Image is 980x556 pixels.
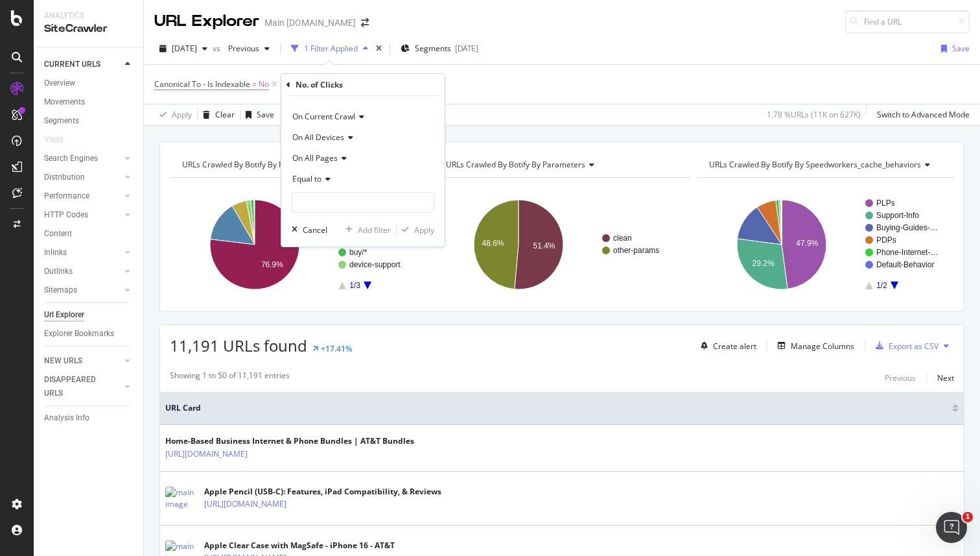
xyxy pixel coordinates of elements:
[44,58,121,71] a: CURRENT URLS
[44,308,134,322] a: Url Explorer
[44,265,73,278] div: Outlinks
[198,104,235,125] button: Clear
[44,246,67,260] div: Inlinks
[349,260,401,269] text: device-support
[876,199,895,208] text: PLPs
[44,77,75,90] div: Overview
[876,236,896,245] text: PDPs
[415,43,451,54] span: Segments
[397,223,434,236] button: Apply
[876,248,938,257] text: Phone-Internet-…
[304,43,358,54] div: 1 Filter Applied
[180,154,415,175] h4: URLs Crawled By Botify By pagetype
[952,43,970,54] div: Save
[44,411,89,425] div: Analysis Info
[937,370,954,385] button: Next
[870,335,939,356] button: Export as CSV
[358,224,391,236] div: Add filter
[791,341,854,352] div: Manage Columns
[44,227,134,241] a: Content
[170,335,307,356] span: 11,191 URLs found
[204,486,441,498] div: Apple Pencil (USB-C): Features, iPad Compatibility, & Reviews
[44,373,110,400] div: DISAPPEARED URLS
[889,341,939,352] div: Export as CSV
[165,402,949,414] span: URL Card
[877,109,970,120] div: Switch to Advanced Mode
[44,58,100,71] div: CURRENT URLS
[286,38,373,59] button: 1 Filter Applied
[937,372,954,383] div: Next
[252,79,257,90] span: =
[154,104,192,125] button: Apply
[340,223,391,236] button: Add filter
[361,18,369,27] div: arrow-right-arrow-left
[223,43,259,54] span: Previous
[395,38,484,59] button: Segments[DATE]
[261,260,283,269] text: 76.9%
[44,189,121,203] a: Performance
[767,109,861,120] div: 1.78 % URLs ( 11K on 627K )
[44,189,89,203] div: Performance
[876,211,919,220] text: Support-Info
[962,512,973,522] span: 1
[44,152,121,165] a: Search Engines
[292,152,338,163] span: On All Pages
[44,411,134,425] a: Analysis Info
[533,241,555,250] text: 51.4%
[414,224,434,236] div: Apply
[264,16,356,29] div: Main [DOMAIN_NAME]
[182,159,312,170] span: URLs Crawled By Botify By pagetype
[44,133,64,147] div: Visits
[257,109,274,120] div: Save
[240,104,274,125] button: Save
[170,188,427,301] svg: A chart.
[455,43,478,54] div: [DATE]
[443,154,679,175] h4: URLs Crawled By Botify By parameters
[613,234,632,243] text: clean
[845,10,970,33] input: Find a URL
[713,341,756,352] div: Create alert
[44,77,134,90] a: Overview
[44,327,134,341] a: Explorer Bookmarks
[44,373,121,400] a: DISAPPEARED URLS
[482,239,504,248] text: 48.6%
[44,246,121,260] a: Inlinks
[292,173,321,184] span: Equal to
[204,498,286,511] a: [URL][DOMAIN_NAME]
[286,223,327,236] button: Cancel
[170,370,290,385] div: Showing 1 to 50 of 11,191 entries
[44,114,134,128] a: Segments
[872,104,970,125] button: Switch to Advanced Mode
[373,42,384,55] div: times
[204,540,395,551] div: Apple Clear Case with MagSafe - iPhone 16 - AT&T
[44,133,76,147] a: Visits
[44,171,121,184] a: Distribution
[321,343,352,354] div: +17.41%
[434,188,691,301] svg: A chart.
[44,21,133,36] div: SiteCrawler
[44,95,134,109] a: Movements
[154,10,259,32] div: URL Explorer
[885,372,916,383] div: Previous
[797,239,819,248] text: 47.9%
[165,448,248,461] a: [URL][DOMAIN_NAME]
[876,223,938,232] text: Buying-Guides-…
[876,260,934,269] text: Default-Behavior
[44,208,88,222] div: HTTP Codes
[773,338,854,354] button: Manage Columns
[296,79,343,90] div: No. of Clicks
[44,152,98,165] div: Search Engines
[172,109,192,120] div: Apply
[172,43,197,54] span: 2025 Aug. 24th
[936,512,967,543] iframe: Intercom live chat
[44,284,121,297] a: Sitemaps
[259,75,269,93] span: No
[44,10,133,21] div: Analytics
[706,154,942,175] h4: URLs Crawled By Botify By speedworkers_cache_behaviors
[280,77,332,92] button: Add Filter
[303,224,327,236] div: Cancel
[697,188,954,301] svg: A chart.
[292,132,344,143] span: On All Devices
